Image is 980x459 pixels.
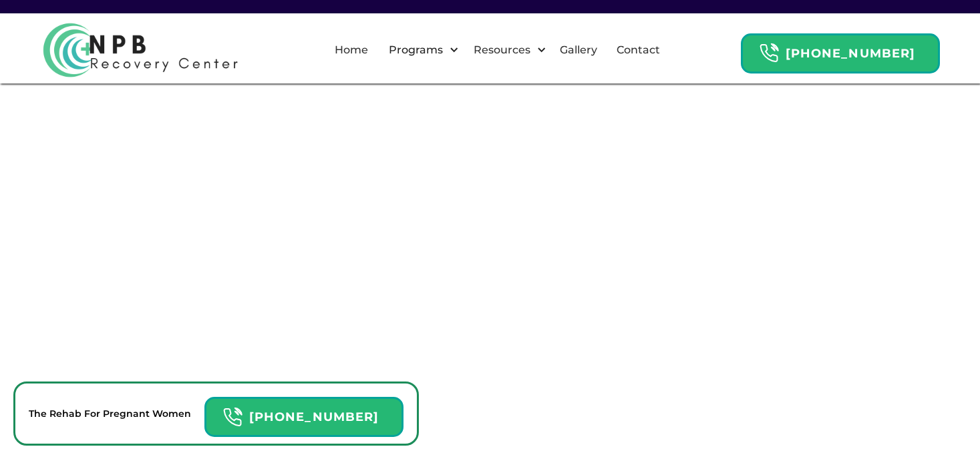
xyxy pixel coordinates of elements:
[377,29,462,71] div: Programs
[249,410,379,424] strong: [PHONE_NUMBER]
[470,42,534,58] div: Resources
[204,390,403,437] a: Header Calendar Icons[PHONE_NUMBER]
[327,29,376,71] a: Home
[786,46,915,61] strong: [PHONE_NUMBER]
[552,29,605,71] a: Gallery
[222,407,242,428] img: Header Calendar Icons
[29,406,191,422] p: The Rehab For Pregnant Women
[759,43,779,63] img: Header Calendar Icons
[385,42,446,58] div: Programs
[609,29,668,71] a: Contact
[741,27,940,73] a: Header Calendar Icons[PHONE_NUMBER]
[462,29,550,71] div: Resources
